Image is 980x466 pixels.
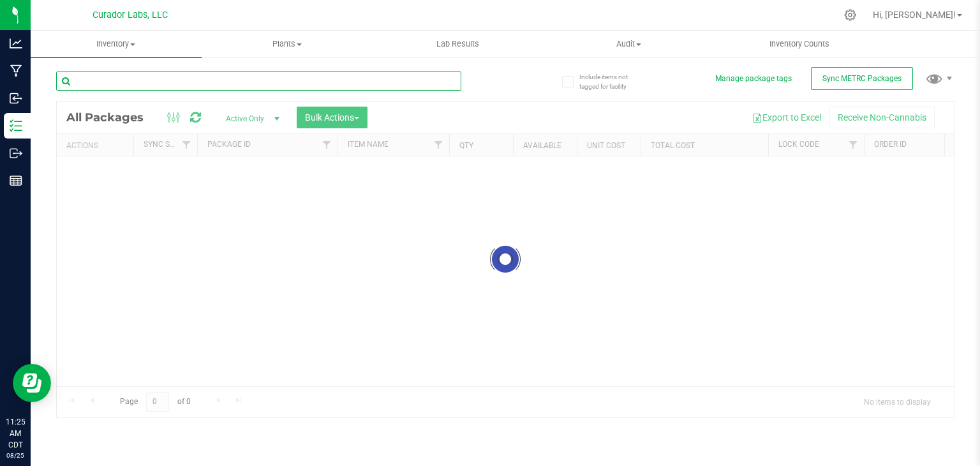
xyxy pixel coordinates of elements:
[31,31,202,57] a: Inventory
[10,64,22,77] inline-svg: Manufacturing
[10,174,22,187] inline-svg: Reports
[752,38,847,50] span: Inventory Counts
[202,38,372,50] span: Plants
[202,31,373,57] a: Plants
[873,10,956,20] span: Hi, [PERSON_NAME]!
[56,71,461,91] input: Search Package ID, Item Name, SKU, Lot or Part Number...
[579,72,643,91] span: Include items not tagged for facility
[373,31,544,57] a: Lab Results
[6,451,25,460] p: 08/25
[544,38,713,50] span: Audit
[10,147,22,160] inline-svg: Outbound
[842,9,858,21] div: Manage settings
[93,10,168,20] span: Curador Labs, LLC
[6,416,25,451] p: 11:25 AM CDT
[822,74,902,83] span: Sync METRC Packages
[543,31,714,57] a: Audit
[10,37,22,50] inline-svg: Analytics
[715,73,792,84] button: Manage package tags
[10,92,22,105] inline-svg: Inbound
[10,119,22,132] inline-svg: Inventory
[13,364,51,402] iframe: Resource center
[419,38,496,50] span: Lab Results
[714,31,885,57] a: Inventory Counts
[811,67,913,90] button: Sync METRC Packages
[31,38,202,50] span: Inventory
